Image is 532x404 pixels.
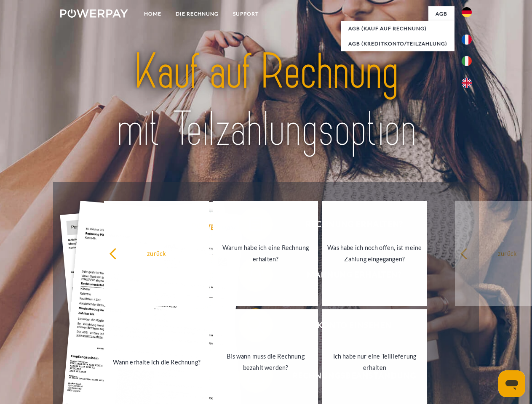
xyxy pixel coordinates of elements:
[428,6,454,21] a: agb
[109,247,204,259] div: zurück
[341,21,454,36] a: AGB (Kauf auf Rechnung)
[462,78,472,88] img: en
[462,7,472,17] img: de
[109,356,204,367] div: Wann erhalte ich die Rechnung?
[80,40,452,161] img: title-powerpay_de.svg
[168,6,226,21] a: DIE RECHNUNG
[462,56,472,66] img: it
[341,36,454,51] a: AGB (Kreditkonto/Teilzahlung)
[226,6,266,21] a: SUPPORT
[462,35,472,45] img: fr
[327,242,422,265] div: Was habe ich noch offen, ist meine Zahlung eingegangen?
[218,242,313,265] div: Warum habe ich eine Rechnung erhalten?
[498,370,525,397] iframe: Schaltfläche zum Öffnen des Messaging-Fensters
[327,351,422,373] div: Ich habe nur eine Teillieferung erhalten
[218,351,313,373] div: Bis wann muss die Rechnung bezahlt werden?
[60,9,128,18] img: logo-powerpay-white.svg
[322,201,427,306] a: Was habe ich noch offen, ist meine Zahlung eingegangen?
[137,6,168,21] a: Home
